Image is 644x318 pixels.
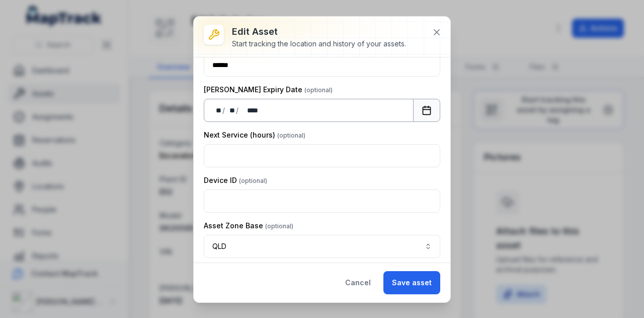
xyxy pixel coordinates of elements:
[413,99,440,122] button: Calendar
[232,39,406,49] div: Start tracking the location and history of your assets.
[204,175,267,185] label: Device ID
[236,105,239,115] div: /
[226,105,236,115] div: month,
[383,271,440,294] button: Save asset
[337,271,379,294] button: Cancel
[204,85,333,95] label: [PERSON_NAME] Expiry Date
[204,221,293,231] label: Asset Zone Base
[232,25,406,39] h3: Edit asset
[212,105,222,115] div: day,
[239,105,259,115] div: year,
[222,105,226,115] div: /
[204,130,305,140] label: Next Service (hours)
[204,235,440,258] button: QLD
